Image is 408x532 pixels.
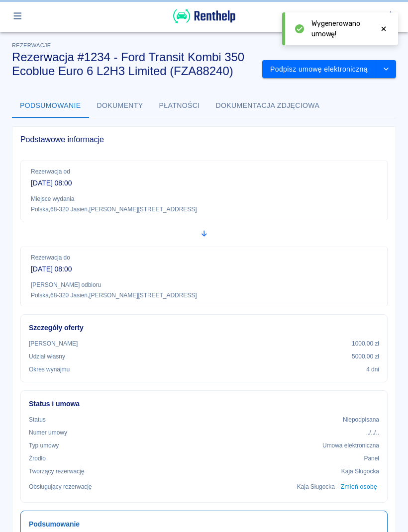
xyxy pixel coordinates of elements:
p: [PERSON_NAME] [29,339,78,348]
button: Zmień osobę [339,480,379,494]
p: Rezerwacja od [31,167,377,176]
button: Płatności [151,94,208,118]
p: 5000,00 zł [352,352,379,361]
p: Numer umowy [29,428,67,437]
button: Podpisz umowę elektroniczną [262,60,376,79]
p: Miejsce wydania [31,194,377,203]
button: drop-down [376,60,396,79]
p: Udział własny [29,352,65,361]
p: Polska , 68-320 Jasień , [PERSON_NAME][STREET_ADDRESS] [31,205,377,214]
p: Obsługujący rezerwację [29,482,92,491]
h3: Rezerwacja #1234 - Ford Transit Kombi 350 Ecoblue Euro 6 L2H3 Limited (FZA88240) [12,50,254,78]
button: Dokumentacja zdjęciowa [208,94,328,118]
p: Okres wynajmu [29,365,70,374]
p: Niepodpisana [343,415,379,424]
span: Rezerwacje [12,42,51,48]
p: 1000,00 zł [352,339,379,348]
h6: Szczegóły oferty [29,323,379,333]
p: Panel [364,454,380,463]
h6: Status i umowa [29,399,379,409]
p: Umowa elektroniczna [322,441,379,450]
p: [DATE] 08:00 [31,264,377,274]
h6: Podsumowanie [29,519,379,530]
p: Tworzący rezerwację [29,467,84,476]
p: ../../.. [366,428,379,437]
p: [PERSON_NAME] odbioru [31,280,377,289]
p: Polska , 68-320 Jasień , [PERSON_NAME][STREET_ADDRESS] [31,291,377,300]
p: Status [29,415,46,424]
p: Kaja Sługocka [341,467,379,476]
a: Renthelp logo [173,18,235,26]
p: Rezerwacja do [31,253,377,262]
span: Podstawowe informacje [20,135,388,145]
p: Kaja Sługocka [297,482,335,491]
p: Typ umowy [29,441,59,450]
button: Podsumowanie [12,94,89,118]
img: Renthelp logo [173,8,235,24]
span: Wygenerowano umowę! [311,18,371,39]
p: 4 dni [366,365,379,374]
button: Dokumenty [89,94,151,118]
p: Żrodło [29,454,46,463]
p: [DATE] 08:00 [31,178,377,188]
